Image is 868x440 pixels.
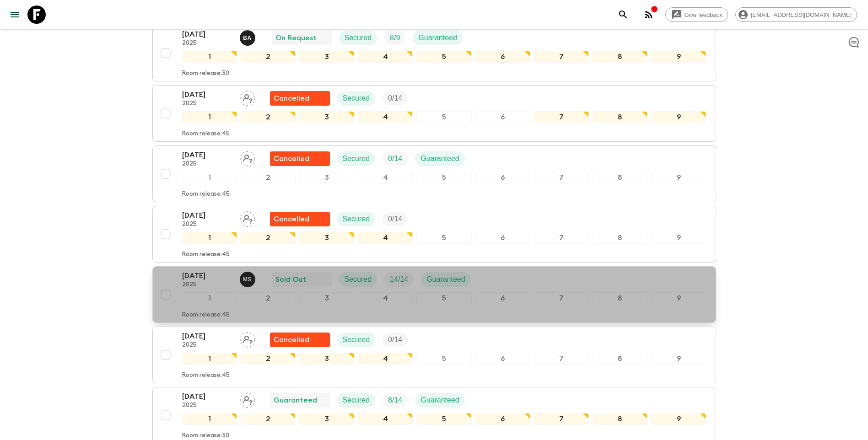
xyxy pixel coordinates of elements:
div: 6 [475,292,530,304]
div: 4 [358,413,413,425]
p: 2025 [182,161,232,168]
div: Secured [339,31,377,45]
button: [DATE]2025Assign pack leaderFlash Pack cancellationSecuredTrip Fill123456789Room release:45 [152,85,716,142]
p: 2025 [182,40,232,47]
div: 3 [299,413,354,425]
div: 1 [182,292,237,304]
div: Flash Pack cancellation [270,91,330,106]
p: Secured [343,214,370,225]
div: 7 [534,353,589,365]
button: [DATE]2025Assign pack leaderFlash Pack cancellationSecuredTrip Fill123456789Room release:45 [152,327,716,383]
div: 1 [182,51,237,63]
div: Trip Fill [383,393,408,408]
p: [DATE] [182,29,232,40]
a: Give feedback [665,7,728,22]
div: 4 [358,353,413,365]
div: Trip Fill [383,151,408,166]
p: [DATE] [182,270,232,281]
div: Flash Pack cancellation [270,333,330,347]
button: BA [240,30,257,46]
p: 0 / 14 [388,214,402,225]
p: B A [243,34,252,42]
div: 8 [593,232,647,244]
div: 5 [416,413,471,425]
div: 3 [299,51,354,63]
div: 6 [475,232,530,244]
span: [EMAIL_ADDRESS][DOMAIN_NAME] [746,11,857,18]
div: 1 [182,353,237,365]
div: 6 [475,413,530,425]
p: Room release: 30 [182,70,229,77]
div: 3 [299,292,354,304]
p: 2025 [182,342,232,349]
p: Cancelled [274,93,309,104]
div: 6 [475,172,530,183]
div: 4 [358,292,413,304]
div: Trip Fill [383,212,408,226]
p: Guaranteed [418,32,457,43]
p: Secured [345,32,372,43]
div: Flash Pack cancellation [270,212,330,226]
span: Assign pack leader [240,395,255,402]
div: 2 [241,51,296,63]
div: 3 [299,111,354,123]
div: 9 [651,172,706,183]
p: Room release: 45 [182,311,230,319]
div: Trip Fill [383,333,408,347]
div: 4 [358,51,413,63]
p: Sold Out [275,274,306,285]
div: 2 [241,292,296,304]
p: [DATE] [182,150,232,161]
div: Secured [337,393,376,408]
p: Room release: 45 [182,251,230,258]
p: Secured [343,153,370,164]
div: Trip Fill [384,31,405,45]
button: [DATE]2025Assign pack leaderFlash Pack cancellationSecuredTrip Fill123456789Room release:45 [152,206,716,263]
p: Room release: 45 [182,191,230,198]
p: Secured [343,395,370,406]
div: 1 [182,232,237,244]
div: 8 [593,111,647,123]
div: 9 [651,413,706,425]
span: Assign pack leader [240,93,255,101]
p: 2025 [182,100,232,107]
div: 7 [534,292,589,304]
p: 2025 [182,221,232,228]
div: 7 [534,413,589,425]
button: MS [240,272,257,287]
span: Assign pack leader [240,154,255,161]
button: search adventures [614,5,632,24]
button: [DATE]2025Magda SotiriadisSold OutSecuredTrip FillGuaranteed123456789Room release:45 [152,266,716,323]
p: 0 / 14 [388,334,402,345]
div: 5 [416,232,471,244]
div: 1 [182,413,237,425]
p: Guaranteed [421,153,459,164]
div: 5 [416,172,471,183]
div: 7 [534,51,589,63]
div: 3 [299,353,354,365]
p: [DATE] [182,331,232,342]
div: Secured [337,151,376,166]
div: 2 [241,353,296,365]
div: 8 [593,292,647,304]
div: 9 [651,232,706,244]
p: 14 / 14 [390,274,408,285]
div: Secured [337,212,376,226]
div: 5 [416,292,471,304]
div: 5 [416,51,471,63]
p: Secured [345,274,372,285]
div: Trip Fill [384,272,414,287]
div: 8 [593,172,647,183]
div: 8 [593,51,647,63]
p: Guaranteed [421,395,459,406]
div: Trip Fill [383,91,408,106]
p: Guaranteed [426,274,465,285]
span: Assign pack leader [240,214,255,221]
div: 7 [534,172,589,183]
div: 6 [475,353,530,365]
div: 4 [358,232,413,244]
div: Secured [339,272,377,287]
p: Cancelled [274,153,309,164]
p: 0 / 14 [388,93,402,104]
p: 8 / 14 [388,395,402,406]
